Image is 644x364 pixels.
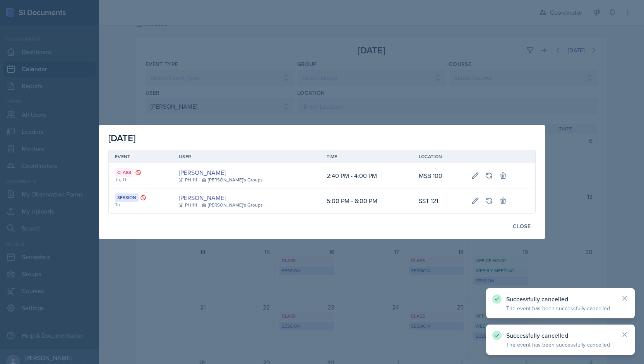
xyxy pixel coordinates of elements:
div: [PERSON_NAME]'s Groups [202,176,263,183]
button: Close [508,220,536,233]
th: Location [413,150,465,163]
th: Time [320,150,413,163]
div: Tu [115,201,166,208]
div: PH 111 [179,176,197,183]
div: [PERSON_NAME]'s Groups [202,202,263,208]
div: Tu, Th [115,176,166,183]
a: [PERSON_NAME] [179,168,226,177]
p: The event has been successfully cancelled [506,304,615,312]
div: Session [115,193,139,202]
div: Close [513,223,531,229]
td: 2:40 PM - 4:00 PM [320,163,413,188]
td: 5:00 PM - 6:00 PM [320,188,413,213]
div: [DATE] [108,131,536,145]
th: User [173,150,320,163]
div: Class [115,168,134,177]
div: PH 111 [179,202,197,208]
td: MSB 100 [413,163,465,188]
a: [PERSON_NAME] [179,193,226,202]
th: Event [109,150,173,163]
p: Successfully cancelled [506,295,615,303]
p: Successfully cancelled [506,332,615,339]
td: SST 121 [413,188,465,213]
p: The event has been successfully cancelled [506,341,615,349]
